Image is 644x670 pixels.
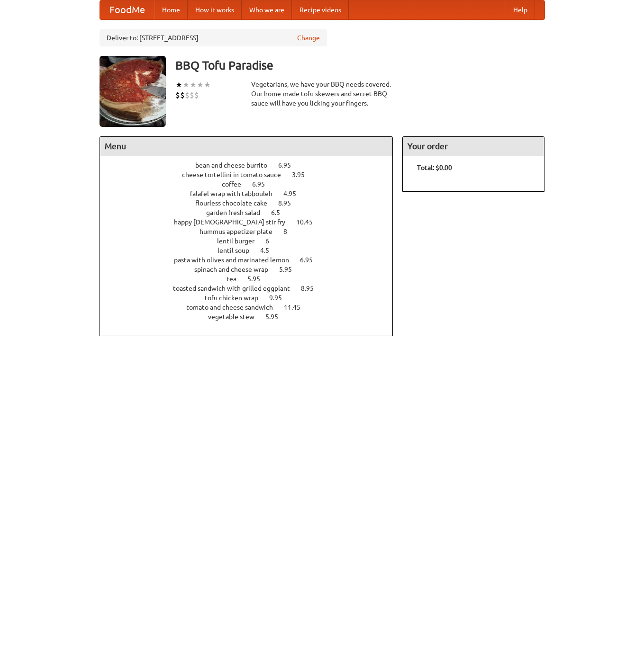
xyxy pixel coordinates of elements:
[100,0,154,19] a: FoodMe
[175,90,180,100] li: $
[208,313,296,321] a: vegetable stew 5.95
[182,80,190,90] li: ★
[188,0,242,19] a: How it works
[271,209,290,216] span: 6.5
[284,304,310,311] span: 11.45
[182,171,322,179] a: cheese tortellini in tomato sauce 3.95
[195,161,277,169] span: bean and cheese burrito
[247,275,270,283] span: 5.95
[190,90,194,100] li: $
[251,80,393,108] div: Vegetarians, we have your BBQ needs covered. Our home-made tofu skewers and secret BBQ sauce will...
[190,80,197,90] li: ★
[195,199,277,207] span: flourless chocolate cake
[194,266,309,273] a: spinach and cheese wrap 5.95
[205,294,299,302] a: tofu chicken wrap 9.95
[283,228,297,235] span: 8
[205,294,268,302] span: tofu chicken wrap
[506,0,535,19] a: Help
[301,285,323,292] span: 8.95
[218,247,287,254] a: lentil soup 4.5
[292,171,314,179] span: 3.95
[174,256,330,264] a: pasta with olives and marinated lemon 6.95
[174,218,330,226] a: happy [DEMOGRAPHIC_DATA] stir fry 10.45
[292,0,349,19] a: Recipe videos
[206,209,270,216] span: garden fresh salad
[185,90,190,100] li: $
[296,218,322,226] span: 10.45
[173,285,299,292] span: toasted sandwich with grilled eggplant
[100,137,393,156] h4: Menu
[175,80,182,90] li: ★
[278,161,300,169] span: 6.95
[265,313,288,321] span: 5.95
[208,313,264,321] span: vegetable stew
[100,56,166,127] img: angular.jpg
[217,237,264,245] span: lentil burger
[206,209,298,216] a: garden fresh salad 6.5
[175,56,545,75] h3: BBQ Tofu Paradise
[252,180,274,188] span: 6.95
[195,161,308,169] a: bean and cheese burrito 6.95
[190,190,282,197] span: falafel wrap with tabbouleh
[222,180,251,188] span: coffee
[195,199,308,207] a: flourless chocolate cake 8.95
[222,180,282,188] a: coffee 6.95
[227,275,246,283] span: tea
[217,237,287,245] a: lentil burger 6
[200,228,305,235] a: hummus appetizer plate 8
[200,228,282,235] span: hummus appetizer plate
[204,80,211,90] li: ★
[265,237,279,245] span: 6
[194,90,199,100] li: $
[283,190,306,197] span: 4.95
[218,247,259,254] span: lentil soup
[174,218,295,226] span: happy [DEMOGRAPHIC_DATA] stir fry
[180,90,185,100] li: $
[260,247,279,254] span: 4.5
[297,33,320,43] a: Change
[403,137,544,156] h4: Your order
[186,304,318,311] a: tomato and cheese sandwich 11.45
[173,285,331,292] a: toasted sandwich with grilled eggplant 8.95
[227,275,278,283] a: tea 5.95
[417,164,452,171] b: Total: $0.00
[100,29,327,46] div: Deliver to: [STREET_ADDRESS]
[279,266,301,273] span: 5.95
[174,256,299,264] span: pasta with olives and marinated lemon
[269,294,291,302] span: 9.95
[182,171,290,179] span: cheese tortellini in tomato sauce
[197,80,204,90] li: ★
[194,266,278,273] span: spinach and cheese wrap
[300,256,322,264] span: 6.95
[278,199,300,207] span: 8.95
[242,0,292,19] a: Who we are
[190,190,314,197] a: falafel wrap with tabbouleh 4.95
[154,0,188,19] a: Home
[186,304,282,311] span: tomato and cheese sandwich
